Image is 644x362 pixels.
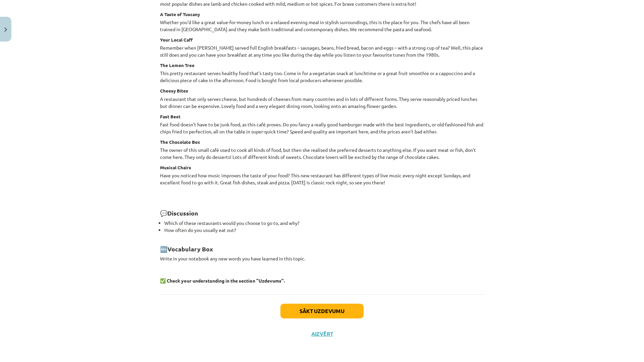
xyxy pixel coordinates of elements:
li: Which of these restaurants would you choose to go to, and why? [164,220,484,227]
p: Write in your notebook any new words you have learned in this topic. [160,255,484,262]
strong: The Chocolate Box [160,139,200,145]
p: Whether you’d like a great value-for-money lunch or a relaxed evening meal in stylish surrounding... [160,19,484,33]
strong: Vocabulary Box [167,245,213,253]
p: The owner of this small café used to cook all kinds of food, but then she realised she preferred ... [160,146,484,161]
strong: Discussion [167,209,198,217]
p: Have you noticed how music improves the taste of your food? This new restaurant has different typ... [160,172,484,186]
h2: 🔤 [160,237,484,253]
p: This pretty restaurant serves healthy food that’s tasty too. Come in for a vegetarian snack at lu... [160,70,484,84]
h2: 💬 [160,201,484,218]
strong: Musical Chairs [160,164,191,170]
button: Aizvērt [309,330,335,337]
strong: Cheesy Bites [160,87,188,94]
strong: ✅ Check your understanding in the section "Uzdevums". [160,278,285,284]
p: Remember when [PERSON_NAME] served full English breakfasts – sausages, beans, fried bread, bacon ... [160,44,484,58]
strong: Fast Best [160,113,180,119]
p: Fast food doesn’t have to be junk food, as this café proves. Do you fancy a really good hamburger... [160,121,484,135]
strong: The Lemon Tree [160,62,195,68]
strong: Your Local Caff [160,37,193,43]
button: Sākt uzdevumu [280,304,364,318]
p: A restaurant that only serves cheese, but hundreds of cheeses from many countries and in lots of ... [160,96,484,110]
li: How often do you usually eat out? [164,227,484,234]
img: icon-close-lesson-0947bae3869378f0d4975bcd49f059093ad1ed9edebbc8119c70593378902aed.svg [4,27,7,32]
strong: A Taste of Tuscany [160,11,200,17]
